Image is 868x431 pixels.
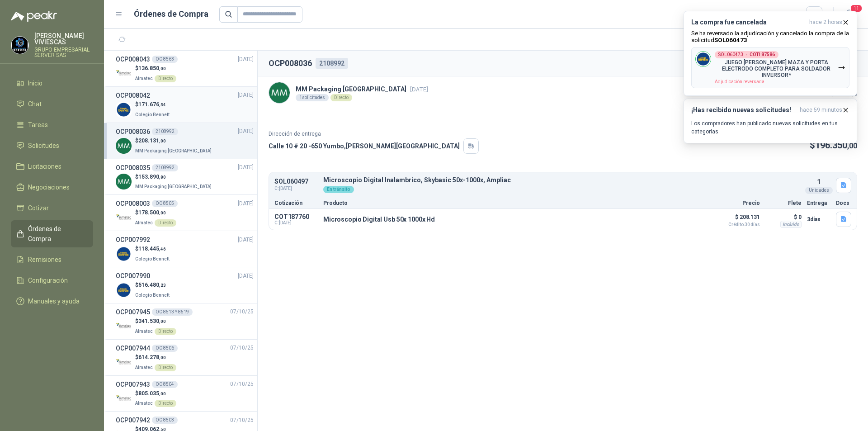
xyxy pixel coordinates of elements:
[116,199,254,227] a: OCP008003OC 8505[DATE] Company Logo$178.500,00AlmatecDirecto
[11,116,93,133] a: Tareas
[296,84,428,94] p: MM Packaging [GEOGRAPHIC_DATA]
[116,246,132,262] img: Company Logo
[274,200,318,206] p: Cotización
[116,379,254,408] a: OCP007943OC 850407/10/25 Company Logo$805.035,00AlmatecDirecto
[116,210,132,226] img: Company Logo
[715,79,764,84] span: Adjudicación reversada
[238,272,254,280] span: [DATE]
[116,271,254,299] a: OCP007990[DATE] Company Logo$516.480,23Colegio Bennett
[135,184,212,189] span: MM Packaging [GEOGRAPHIC_DATA]
[116,343,254,372] a: OCP007944OC 850607/10/25 Company Logo$614.278,00AlmatecDirecto
[11,220,93,247] a: Órdenes de Compra
[155,219,176,227] div: Directo
[11,199,93,217] a: Cotizar
[11,137,93,154] a: Solicitudes
[714,37,747,43] b: SOL060473
[138,390,166,397] span: 805.035
[28,141,59,151] span: Solicitudes
[28,203,49,213] span: Cotizar
[316,58,348,69] div: 2108992
[807,214,830,225] p: 3 días
[159,355,166,360] span: ,00
[28,99,42,109] span: Chat
[11,95,93,113] a: Chat
[684,99,857,143] button: ¡Has recibido nuevas solicitudes!hace 59 minutos Los compradores han publicado nuevas solicitudes...
[138,65,166,71] span: 136.850
[116,355,132,370] img: Company Logo
[116,127,150,137] h3: OCP008036
[135,389,176,398] p: $
[116,271,150,281] h3: OCP007990
[135,100,171,109] p: $
[135,112,170,117] span: Colegio Bennett
[238,91,254,99] span: [DATE]
[323,200,709,206] p: Producto
[159,210,166,215] span: ,00
[116,379,150,389] h3: OCP007943
[152,417,178,424] div: OC 8503
[230,416,254,425] span: 07/10/25
[296,94,329,101] div: 1 solicitudes
[691,119,849,136] p: Los compradores han publicado nuevas solicitudes en tus categorías.
[230,308,254,316] span: 07/10/25
[116,54,150,64] h3: OCP008043
[715,51,778,58] div: SOL060473 →
[809,19,842,26] span: hace 2 horas
[230,380,254,388] span: 07/10/25
[138,137,166,144] span: 208.131
[134,8,208,20] h1: Órdenes de Compra
[135,401,153,406] span: Almatec
[138,174,166,180] span: 153.890
[274,185,318,192] span: C: [DATE]
[116,235,150,245] h3: OCP007992
[28,182,70,192] span: Negociaciones
[155,328,176,335] div: Directo
[116,127,254,155] a: OCP0080362108992[DATE] Company Logo$208.131,00MM Packaging [GEOGRAPHIC_DATA]
[116,54,254,83] a: OCP008043OC 8563[DATE] Company Logo$136.850,00AlmatecDirecto
[135,208,176,217] p: $
[817,177,821,187] p: 1
[116,102,132,118] img: Company Logo
[116,174,132,189] img: Company Logo
[11,293,93,310] a: Manuales y ayuda
[116,307,150,317] h3: OCP007945
[116,391,132,407] img: Company Logo
[28,255,61,265] span: Remisiones
[159,319,166,324] span: ,00
[691,19,806,26] h3: La compra fue cancelada
[159,138,166,143] span: ,00
[159,175,166,180] span: ,80
[715,59,838,78] p: JUEGO [PERSON_NAME] MAZA Y PORTA ELECTRODO COMPLETO PARA SOLDADOR INVERSOR*
[152,164,178,171] div: 2108992
[269,141,460,151] p: Calle 10 # 20 -650 Yumbo , [PERSON_NAME][GEOGRAPHIC_DATA]
[138,209,166,216] span: 178.500
[691,106,796,114] h3: ¡Has recibido nuevas solicitudes!
[11,179,93,196] a: Negociaciones
[116,138,132,154] img: Company Logo
[138,318,166,324] span: 341.530
[116,307,254,336] a: OCP007945OC 8513 Y 851907/10/25 Company Logo$341.530,00AlmatecDirecto
[135,281,171,289] p: $
[135,220,153,225] span: Almatec
[691,47,849,88] button: Company LogoSOL060473→COT187586JUEGO [PERSON_NAME] MAZA Y PORTA ELECTRODO COMPLETO PARA SOLDADOR ...
[11,37,28,54] img: Company Logo
[11,158,93,175] a: Licitaciones
[696,52,711,66] img: Company Logo
[135,76,153,81] span: Almatec
[152,381,178,388] div: OC 8504
[330,94,352,101] div: Directo
[780,221,802,228] div: Incluido
[323,177,802,184] p: Microscopio Digital Inalambrico, Skybasic 50x-1000x, Ampliac
[805,187,833,194] div: Unidades
[135,293,170,298] span: Colegio Bennett
[135,317,176,326] p: $
[28,275,68,285] span: Configuración
[28,224,85,244] span: Órdenes de Compra
[135,173,213,181] p: $
[116,343,150,353] h3: OCP007944
[238,163,254,172] span: [DATE]
[159,102,166,107] span: ,54
[152,200,178,207] div: OC 8505
[274,178,318,185] p: SOL060497
[238,199,254,208] span: [DATE]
